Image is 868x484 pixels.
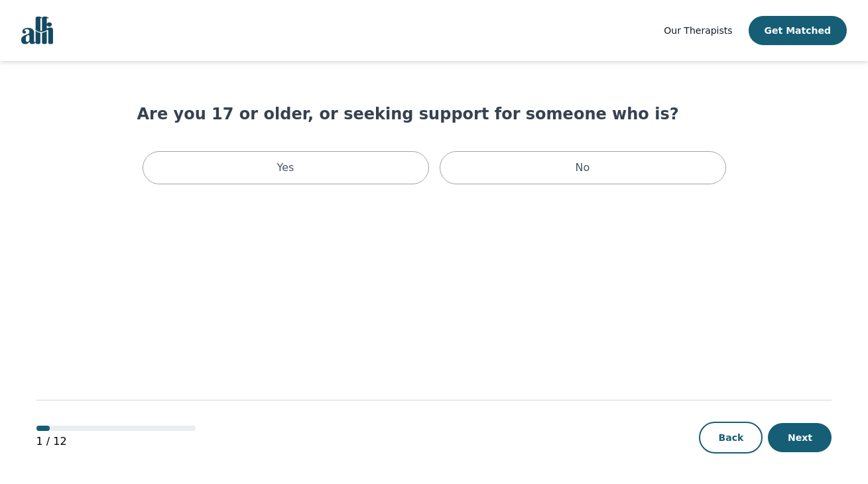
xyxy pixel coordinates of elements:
[664,25,732,36] span: Our Therapists
[699,422,763,454] button: Back
[36,434,196,450] p: 1 / 12
[137,103,731,125] h1: Are you 17 or older, or seeking support for someone who is?
[21,17,53,44] img: alli logo
[749,16,847,45] button: Get Matched
[576,160,590,176] p: No
[768,423,832,452] button: Next
[664,23,732,38] a: Our Therapists
[277,160,294,176] p: Yes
